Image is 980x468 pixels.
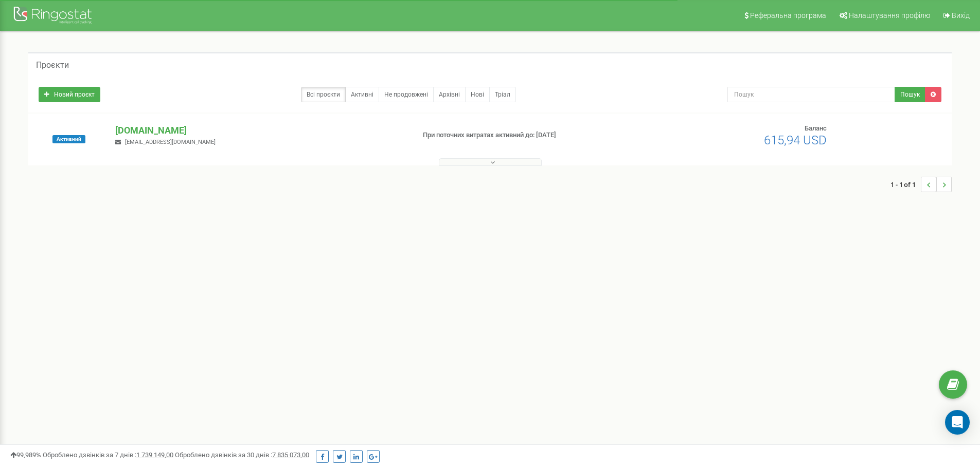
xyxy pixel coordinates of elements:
div: Open Intercom Messenger [945,410,970,435]
a: Всі проєкти [301,87,346,102]
h5: Проєкти [36,61,69,70]
u: 1 739 149,00 [136,451,173,459]
p: При поточних витратах активний до: [DATE] [423,130,637,140]
button: Пошук [895,87,925,102]
span: 615,94 USD [764,133,827,147]
span: Баланс [805,124,827,132]
a: Активні [345,87,379,102]
span: Оброблено дзвінків за 30 днів : [175,451,309,459]
a: Архівні [433,87,466,102]
span: 1 - 1 of 1 [890,177,921,192]
span: Активний [52,135,85,143]
a: Тріал [489,87,516,102]
nav: ... [890,166,952,202]
a: Не продовжені [379,87,434,102]
span: Реферальна програма [750,11,826,20]
span: Оброблено дзвінків за 7 днів : [43,451,173,459]
a: Новий проєкт [39,87,100,102]
span: Налаштування профілю [849,11,930,20]
span: Вихід [952,11,970,20]
span: 99,989% [10,451,41,459]
span: [EMAIL_ADDRESS][DOMAIN_NAME] [125,139,216,145]
a: Нові [465,87,490,102]
p: [DOMAIN_NAME] [115,124,406,137]
input: Пошук [727,87,895,102]
u: 7 835 073,00 [272,451,309,459]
